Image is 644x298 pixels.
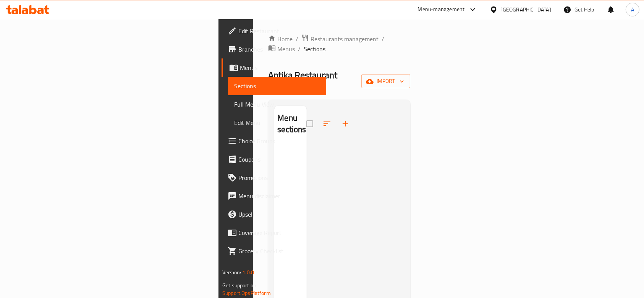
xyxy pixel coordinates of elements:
[238,136,320,146] span: Choice Groups
[238,228,320,237] span: Coverage Report
[238,155,320,164] span: Coupons
[222,205,326,223] a: Upsell
[336,115,354,133] button: Add section
[418,5,465,14] div: Menu-management
[228,95,326,113] a: Full Menu View
[274,142,307,148] nav: Menu sections
[222,58,326,77] a: Menus
[238,45,320,54] span: Branches
[222,223,326,242] a: Coverage Report
[238,26,320,36] span: Edit Restaurant
[222,22,326,40] a: Edit Restaurant
[222,187,326,205] a: Menu disclaimer
[234,100,320,109] span: Full Menu View
[228,77,326,95] a: Sections
[222,267,241,277] span: Version:
[367,76,404,86] span: import
[501,5,551,14] div: [GEOGRAPHIC_DATA]
[631,5,634,14] span: A
[301,34,379,44] a: Restaurants management
[222,280,257,290] span: Get support on:
[242,267,254,277] span: 1.0.0
[222,40,326,58] a: Branches
[240,63,320,72] span: Menus
[382,34,384,44] li: /
[361,74,410,88] button: import
[222,132,326,150] a: Choice Groups
[234,81,320,91] span: Sections
[238,173,320,182] span: Promotions
[238,191,320,201] span: Menu disclaimer
[234,118,320,127] span: Edit Menu
[222,242,326,260] a: Grocery Checklist
[238,246,320,256] span: Grocery Checklist
[238,210,320,219] span: Upsell
[268,34,410,54] nav: breadcrumb
[222,288,271,298] a: Support.OpsPlatform
[222,150,326,168] a: Coupons
[311,34,379,44] span: Restaurants management
[222,168,326,187] a: Promotions
[228,113,326,132] a: Edit Menu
